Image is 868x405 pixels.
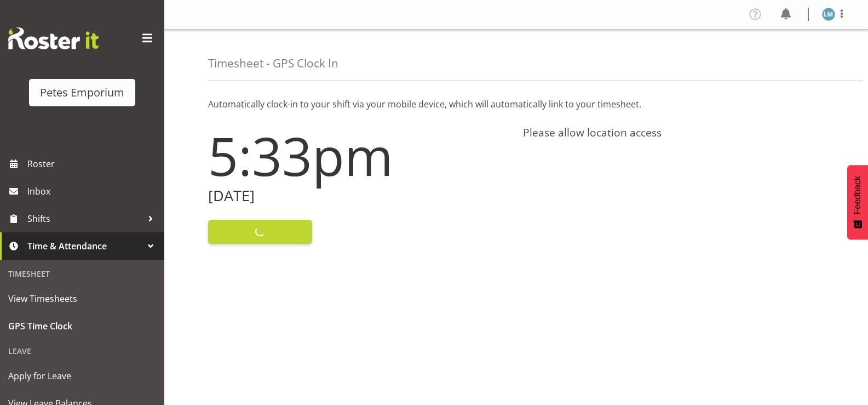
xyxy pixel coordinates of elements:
span: View Timesheets [8,290,156,307]
h1: 5:33pm [208,126,510,185]
span: Feedback [853,176,863,214]
p: Automatically clock-in to your shift via your mobile device, which will automatically link to you... [208,98,824,111]
span: GPS Time Clock [8,318,156,334]
h2: [DATE] [208,187,510,204]
div: Petes Emporium [40,84,124,101]
h4: Timesheet - GPS Clock In [208,57,338,70]
div: Timesheet [3,263,162,285]
img: Rosterit website logo [8,27,99,49]
span: Time & Attendance [27,238,142,254]
a: GPS Time Clock [3,312,162,340]
span: Apply for Leave [8,368,156,384]
a: View Timesheets [3,285,162,312]
button: Feedback - Show survey [847,165,868,239]
a: Apply for Leave [3,362,162,390]
h4: Please allow location access [523,126,825,139]
div: Leave [3,340,162,362]
img: lianne-morete5410.jpg [822,8,835,21]
span: Roster [27,156,159,172]
span: Shifts [27,210,142,227]
span: Inbox [27,183,159,199]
